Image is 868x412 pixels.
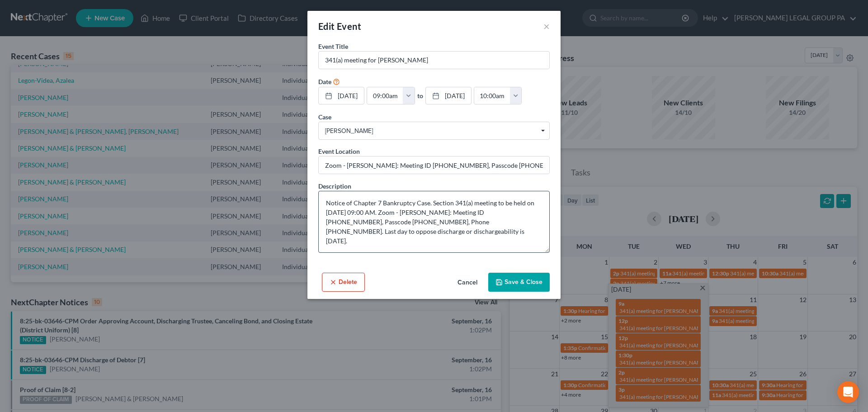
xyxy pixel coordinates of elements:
[318,21,361,32] span: Edit Event
[417,91,423,100] label: to
[325,126,543,136] span: [PERSON_NAME]
[426,87,471,104] a: [DATE]
[319,87,364,104] a: [DATE]
[319,156,549,174] input: Enter location...
[318,181,351,191] label: Description
[318,122,550,140] span: Select box activate
[318,77,331,86] label: Date
[488,273,550,292] button: Save & Close
[543,21,550,32] button: ×
[837,381,859,403] div: Open Intercom Messenger
[450,274,485,292] button: Cancel
[367,87,403,104] input: -- : --
[322,273,365,292] button: Delete
[318,147,360,156] label: Event Location
[318,112,331,122] label: Case
[319,52,549,69] input: Enter event name...
[318,43,348,50] span: Event Title
[474,87,510,104] input: -- : --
